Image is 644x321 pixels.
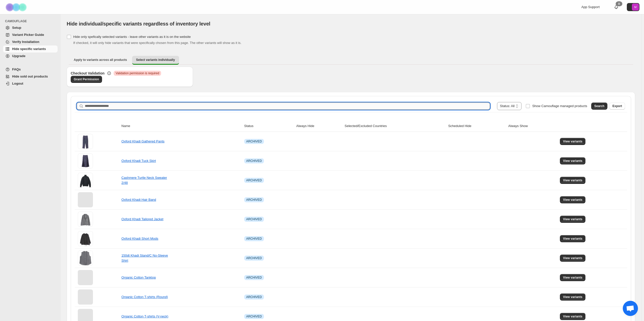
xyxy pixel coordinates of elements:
a: FAQs [3,66,58,73]
span: Select variants individually [136,58,175,62]
button: Select variants individually [132,56,179,65]
img: Cashmere Turtle Neck Sweater 2/48 [78,173,93,188]
span: Export [612,104,622,108]
a: Organic Cotton Tanktop [121,276,156,279]
span: Upgrade [12,54,26,58]
span: App Support [581,5,600,9]
a: Oxford Khadi Hair Band [121,198,156,202]
span: View variants [563,237,582,241]
button: Search [591,103,607,110]
th: Always Show [507,120,559,132]
button: Export [609,103,625,110]
button: View variants [560,313,585,320]
span: ARCHIVED [246,178,262,182]
span: ARCHIVED [246,314,262,318]
a: Grant Permission [71,76,102,83]
span: View variants [563,217,582,221]
div: 0 [616,1,622,6]
span: Avatar with initials M [632,4,639,11]
a: Verify Installation [3,38,58,45]
span: View variants [563,276,582,280]
a: 0 [614,5,619,10]
a: Upgrade [3,53,58,60]
button: View variants [560,157,585,164]
span: View variants [563,295,582,299]
span: View variants [563,314,582,318]
span: Setup [12,26,21,30]
th: Scheduled Hide [447,120,507,132]
span: ARCHIVED [246,139,262,143]
img: Oxford Khadi Short Mods [78,231,93,246]
span: View variants [563,178,582,182]
span: ARCHIVED [246,276,262,280]
span: ARCHIVED [246,237,262,241]
span: Validation permission is required [116,71,159,75]
img: Camouflage [4,0,29,14]
a: Variant Picker Guide [3,31,58,38]
th: Always Hide [295,120,343,132]
h3: Checkout Validation [71,71,105,76]
button: View variants [560,293,585,301]
button: View variants [560,138,585,145]
span: Variant Picker Guide [12,33,44,37]
button: View variants [560,274,585,281]
th: Selected/Excluded Countries [343,120,447,132]
button: View variants [560,196,585,203]
span: ARCHIVED [246,217,262,221]
span: Grant Permission [74,77,99,81]
span: View variants [563,139,582,143]
a: Setup [3,24,58,31]
img: Oxford Khadi Gathered Pants [78,134,93,149]
a: Oxford Khadi Tailored Jacket [121,217,163,221]
a: Oxford Khadi Tuck Skirt [121,159,156,163]
button: View variants [560,216,585,223]
button: View variants [560,235,585,242]
a: Organic Cotton T-shirts (V-neck) [121,314,168,318]
span: Hide only spefically selected variants - leave other variants as it is on the website [73,35,191,39]
img: Oxford Khadi Tailored Jacket [78,212,93,227]
span: View variants [563,198,582,202]
span: ARCHIVED [246,256,262,260]
text: M [634,6,636,9]
th: Status [243,120,295,132]
span: Verify Installation [12,40,39,44]
a: Cashmere Turtle Neck Sweater 2/48 [121,176,167,185]
span: Apply to variants across all products [74,58,127,62]
button: View variants [560,255,585,262]
span: Hide sold out products [12,75,48,78]
span: Hide specific variants [12,47,46,51]
a: Organic Cotton T-shirts (Round) [121,295,168,299]
a: Hide specific variants [3,45,58,53]
span: Show Camouflage managed products [532,104,587,108]
a: Hide sold out products [3,73,58,80]
span: Search [594,104,604,108]
img: Oxford Khadi Tuck Skirt [78,153,93,168]
span: Logout [12,82,23,85]
button: Apply to variants across all products [70,56,131,64]
div: 打開聊天 [623,301,638,316]
span: View variants [563,256,582,260]
th: Name [120,120,243,132]
span: ARCHIVED [246,159,262,163]
a: 150dt Khadi Stand/C No-Sleeve Shirt [121,254,168,262]
span: FAQs [12,67,21,71]
span: If checked, it will only hide variants that were specifically chosen from this page. The other va... [73,41,241,45]
img: 150dt Khadi Stand/C No-Sleeve Shirt [78,251,93,266]
span: CAMOUFLAGE [5,19,58,23]
a: Logout [3,80,58,87]
button: Avatar with initials M [627,3,639,11]
span: ARCHIVED [246,295,262,299]
span: ARCHIVED [246,198,262,202]
span: View variants [563,159,582,163]
span: Hide individual/specific variants regardless of inventory level [67,21,210,27]
button: View variants [560,177,585,184]
a: Oxford Khadi Gathered Pants [121,139,165,143]
a: Oxford Khadi Short Mods [121,237,158,240]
